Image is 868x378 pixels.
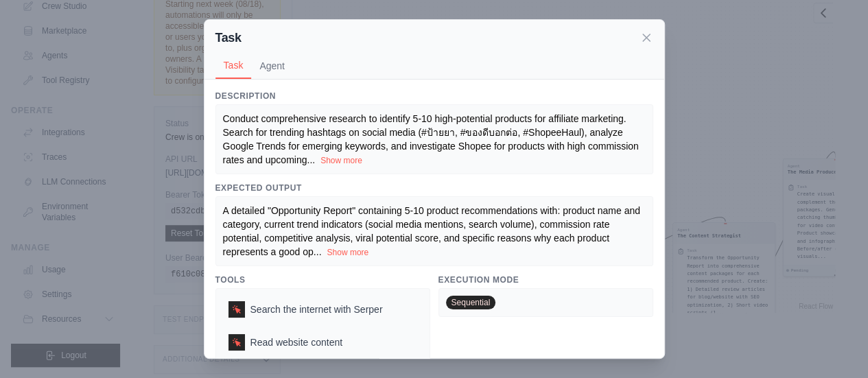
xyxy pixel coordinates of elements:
[320,155,362,166] button: Show more
[223,205,640,257] span: A detailed "Opportunity Report" containing 5-10 product recommendations with: product name and ca...
[799,312,868,378] iframe: Chat Widget
[446,296,496,309] span: Sequential
[250,303,383,316] span: Search the internet with Serper
[215,274,430,285] h3: Tools
[223,204,646,259] div: ...
[438,274,653,285] h3: Execution Mode
[223,113,639,165] span: Conduct comprehensive research to identify 5-10 high-potential products for affiliate marketing. ...
[215,91,653,102] h3: Description
[223,112,646,167] div: ...
[327,247,369,258] button: Show more
[215,182,653,193] h3: Expected Output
